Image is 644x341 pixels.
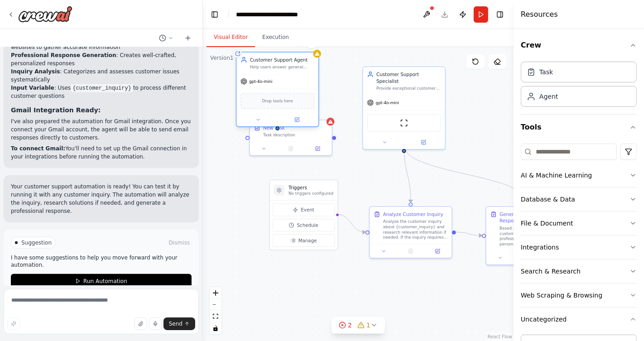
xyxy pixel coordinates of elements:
[521,211,637,235] button: File & Document
[11,84,192,100] li: : Uses to process different customer questions
[277,144,305,153] button: No output available
[400,119,408,127] img: ScrapeWebsiteTool
[236,10,327,19] nav: breadcrumb
[11,117,192,142] p: I've also prepared the automation for Gmail integration. Once you connect your Gmail account, the...
[11,68,60,75] strong: Inquiry Analysis
[210,299,221,311] button: zoom out
[376,71,441,84] div: Customer Support Specialist
[11,85,54,91] strong: Input Variable
[298,237,317,244] span: Manage
[521,219,573,228] div: File & Document
[263,125,285,131] div: New Task
[236,53,319,128] div: Customer Support AgentHelp users answer general questions about a productgpt-4o-miniDrop tools here
[521,163,637,187] button: AI & Machine Learning
[348,321,352,330] span: 2
[262,98,293,105] span: Drop tools here
[539,92,558,101] div: Agent
[500,226,564,247] div: Based on the analysis of the customer inquiry, generate a professional, helpful, and personalized...
[234,50,242,58] div: Shared agent from repository
[273,204,335,216] button: Event
[426,247,449,255] button: Open in side panel
[301,207,314,213] span: Event
[210,322,221,334] button: toggle interactivity
[376,100,399,106] span: gpt-4o-mini
[83,278,127,285] span: Run Automation
[521,58,637,114] div: Crew
[169,320,183,327] span: Send
[401,146,531,202] g: Edge from ad70372f-edf1-48eb-9750-e539625f90b6 to fb18a1a3-fa15-497f-a49f-b82a9a94d5f8
[135,317,147,330] button: Upload files
[71,84,133,92] code: {customer_inquiry}
[397,247,425,255] button: No output available
[167,238,192,247] button: Dismiss
[155,33,177,43] button: Switch to previous chat
[485,206,569,265] div: Generate Customer ResponseBased on the analysis of the customer inquiry, generate a professional,...
[288,184,333,191] h3: Triggers
[21,239,52,246] span: Suggestion
[362,67,446,150] div: Customer Support SpecialistProvide exceptional customer support by analyzing customer inquiries a...
[383,219,448,240] div: Analyze the customer inquiry about {customer_inquiry} and research relevant information if needed...
[494,8,506,21] button: Hide right sidebar
[521,33,637,58] button: Crew
[337,211,365,235] g: Edge from triggers to 3ed08fd5-3fe2-483b-8dd8-9fe85d71a54f
[11,51,192,67] li: : Creates well-crafted, personalized responses
[306,144,329,153] button: Open in side panel
[250,64,315,70] div: Help users answer general questions about a product
[273,219,335,231] button: Schedule
[521,291,602,300] div: Web Scraping & Browsing
[208,8,221,21] button: Hide left sidebar
[521,9,558,20] h4: Resources
[181,33,195,43] button: Start a new chat
[210,311,221,322] button: fit view
[297,222,318,229] span: Schedule
[500,211,564,224] div: Generate Customer Response
[7,317,20,330] button: Improve this prompt
[11,254,192,269] p: I have some suggestions to help you move forward with your automation.
[401,146,414,202] g: Edge from ad70372f-edf1-48eb-9750-e539625f90b6 to 3ed08fd5-3fe2-483b-8dd8-9fe85d71a54f
[288,191,333,197] p: No triggers configured
[306,37,317,49] button: Delete node
[521,235,637,259] button: Integrations
[263,132,328,138] div: Task description
[366,321,370,330] span: 1
[521,243,559,252] div: Integrations
[521,315,567,324] div: Uncategorized
[383,211,443,218] div: Analyze Customer Inquiry
[18,6,72,22] img: Logo
[210,54,234,62] div: Version 1
[521,307,637,331] button: Uncategorized
[250,57,315,63] div: Customer Support Agent
[11,183,192,215] p: Your customer support automation is ready! You can test it by running it with any customer inquir...
[521,187,637,211] button: Database & Data
[249,120,332,156] div: New TaskTask description
[539,67,553,77] div: Task
[11,52,116,58] strong: Professional Response Generation
[521,115,637,140] button: Tools
[11,274,192,288] button: Run Automation
[521,283,637,307] button: Web Scraping & Browsing
[278,115,316,124] button: Open in side panel
[11,106,101,114] strong: Gmail Integration Ready:
[521,259,637,283] button: Search & Research
[269,180,338,250] div: TriggersNo triggers configuredEventScheduleManage
[273,234,335,247] button: Manage
[521,171,592,180] div: AI & Machine Learning
[255,28,296,47] button: Execution
[11,144,192,161] p: You'll need to set up the Gmail connection in your integrations before running the automation.
[249,79,272,84] span: gpt-4o-mini
[11,67,192,84] li: : Categorizes and assesses customer issues systematically
[332,317,385,334] button: 21
[163,317,195,330] button: Send
[456,229,482,239] g: Edge from 3ed08fd5-3fe2-483b-8dd8-9fe85d71a54f to fb18a1a3-fa15-497f-a49f-b82a9a94d5f8
[149,317,162,330] button: Click to speak your automation idea
[405,138,442,146] button: Open in side panel
[488,334,512,339] a: React Flow attribution
[376,86,441,91] div: Provide exceptional customer support by analyzing customer inquiries about {customer_inquiry} and...
[11,145,65,152] strong: To connect Gmail:
[521,195,575,204] div: Database & Data
[207,28,255,47] button: Visual Editor
[521,267,581,276] div: Search & Research
[210,287,221,299] button: zoom in
[210,287,221,334] div: React Flow controls
[369,206,452,258] div: Analyze Customer InquiryAnalyze the customer inquiry about {customer_inquiry} and research releva...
